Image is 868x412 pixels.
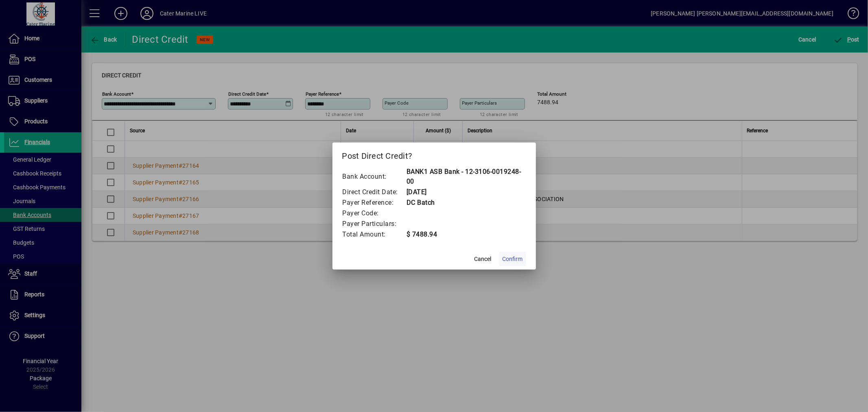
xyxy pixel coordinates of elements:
td: [DATE] [406,187,526,197]
button: Confirm [499,252,526,266]
td: Direct Credit Date: [342,187,407,197]
td: Payer Code: [342,208,407,219]
td: $ 7488.94 [406,229,526,240]
td: BANK1 ASB Bank - 12-3106-0019248-00 [406,167,526,187]
td: Payer Reference: [342,197,407,208]
span: Confirm [503,255,523,263]
td: Payer Particulars: [342,219,407,229]
h2: Post Direct Credit? [332,142,536,166]
span: Cancel [474,255,492,263]
button: Cancel [470,252,496,266]
td: Total Amount: [342,229,407,240]
td: DC Batch [406,197,526,208]
td: Bank Account: [342,167,407,187]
